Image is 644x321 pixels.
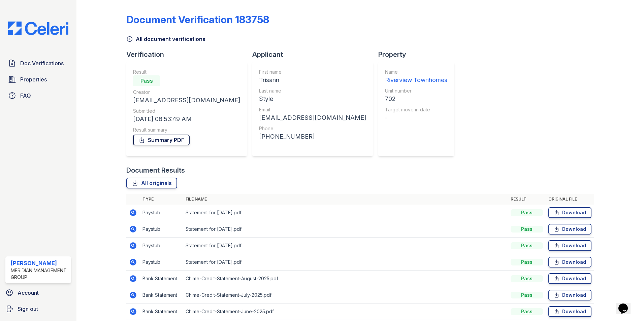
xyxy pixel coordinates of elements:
[11,267,68,281] div: Meridian Management Group
[133,75,160,86] div: Pass
[140,271,183,287] td: Bank Statement
[511,275,543,282] div: Pass
[126,13,269,26] div: Document Verification 183758
[385,69,447,75] div: Name
[378,50,459,59] div: Property
[20,75,47,83] span: Properties
[133,114,240,124] div: [DATE] 06:53:49 AM
[511,259,543,265] div: Pass
[140,221,183,238] td: Paystub
[5,89,71,102] a: FAQ
[140,194,183,205] th: Type
[140,205,183,221] td: Paystub
[20,59,64,67] span: Doc Verifications
[616,294,637,314] iframe: chat widget
[385,106,447,113] div: Target move in date
[511,242,543,249] div: Pass
[508,194,546,205] th: Result
[259,69,366,75] div: First name
[133,96,240,105] div: [EMAIL_ADDRESS][DOMAIN_NAME]
[183,221,508,238] td: Statement for [DATE].pdf
[385,75,447,85] div: Riverview Townhomes
[385,94,447,104] div: 702
[385,113,447,122] div: -
[511,292,543,298] div: Pass
[548,257,591,267] a: Download
[11,259,68,267] div: [PERSON_NAME]
[126,35,205,43] a: All document verifications
[183,238,508,254] td: Statement for [DATE].pdf
[3,302,74,316] a: Sign out
[183,254,508,271] td: Statement for [DATE].pdf
[133,108,240,114] div: Submitted
[183,271,508,287] td: Chime-Credit-Statement-August-2025.pdf
[259,132,366,141] div: [PHONE_NUMBER]
[18,305,38,313] span: Sign out
[259,113,366,122] div: [EMAIL_ADDRESS][DOMAIN_NAME]
[140,304,183,320] td: Bank Statement
[133,127,240,133] div: Result summary
[3,286,74,299] a: Account
[548,306,591,317] a: Download
[259,75,366,85] div: Trisann
[140,238,183,254] td: Paystub
[140,287,183,304] td: Bank Statement
[259,87,366,94] div: Last name
[511,226,543,233] div: Pass
[140,254,183,271] td: Paystub
[548,273,591,284] a: Download
[20,92,31,100] span: FAQ
[252,50,378,59] div: Applicant
[511,209,543,216] div: Pass
[183,287,508,304] td: Chime-Credit-Statement-July-2025.pdf
[546,194,594,205] th: Original file
[126,178,177,188] a: All originals
[548,290,591,300] a: Download
[385,69,447,85] a: Name Riverview Townhomes
[548,224,591,235] a: Download
[133,135,190,145] a: Summary PDF
[133,89,240,96] div: Creator
[548,240,591,251] a: Download
[5,57,71,70] a: Doc Verifications
[5,73,71,86] a: Properties
[183,205,508,221] td: Statement for [DATE].pdf
[259,106,366,113] div: Email
[126,50,252,59] div: Verification
[548,207,591,218] a: Download
[385,87,447,94] div: Unit number
[126,166,185,175] div: Document Results
[183,304,508,320] td: Chime-Credit-Statement-June-2025.pdf
[259,94,366,104] div: Style
[183,194,508,205] th: File name
[18,289,39,297] span: Account
[133,69,240,75] div: Result
[511,308,543,315] div: Pass
[3,22,74,35] img: CE_Logo_Blue-a8612792a0a2168367f1c8372b55b34899dd931a85d93a1a3d3e32e68fde9ad4.png
[259,125,366,132] div: Phone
